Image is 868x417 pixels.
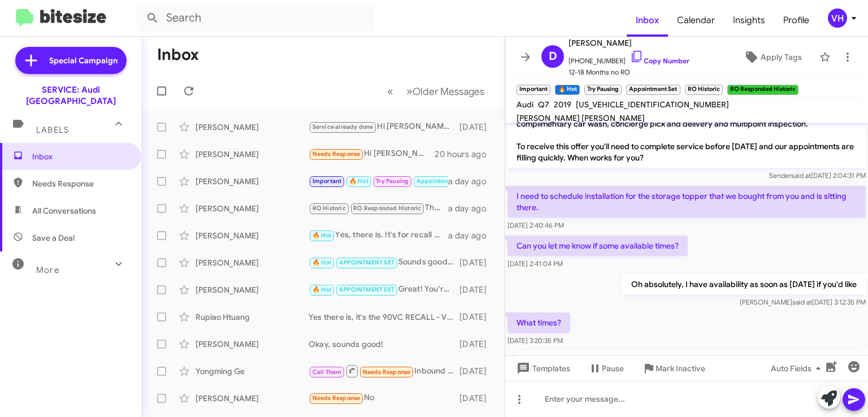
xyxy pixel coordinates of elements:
small: RO Responded Historic [727,85,798,95]
span: D [549,47,557,66]
span: Audi [517,99,533,110]
div: [PERSON_NAME] [196,176,309,187]
div: Hi [PERSON_NAME] this is [PERSON_NAME] at Audi [GEOGRAPHIC_DATA]. I wanted to check in with you a... [309,120,459,133]
div: [DATE] [459,393,496,404]
span: Needs Response [313,394,361,402]
div: [PERSON_NAME] [196,149,309,160]
span: Appointment Set [416,177,466,185]
small: 🔥 Hot [555,85,579,95]
span: Try Pausing [376,177,409,185]
div: [PERSON_NAME] [196,284,309,296]
button: VH [818,8,856,28]
div: No [309,392,459,405]
button: Auto Fields [762,358,834,379]
button: Previous [380,80,400,103]
div: [DATE] [459,121,496,133]
div: Great! You're all set for [DATE] at 2pm. See you then! [309,283,459,296]
span: APPOINTMENT SET [339,259,394,266]
span: 🔥 Hot [349,177,368,185]
div: The total for the service is $562.95 before taxes, but I see you're still eligible for Audi Care ... [309,202,448,215]
span: Needs Response [32,178,128,189]
span: More [36,265,59,275]
span: Older Messages [413,85,484,98]
div: a day ago [448,230,496,241]
a: Special Campaign [15,47,127,74]
button: Mark Inactive [633,358,714,379]
a: Copy Number [630,57,689,65]
div: [DATE] [459,338,496,350]
span: said at [791,171,811,180]
span: Sender [DATE] 2:04:31 PM [769,171,866,180]
span: Inbox [32,151,128,162]
span: 2019 [554,99,571,110]
div: [DATE] [459,257,496,268]
span: RO Responded Historic [353,205,421,212]
h1: Inbox [157,46,199,64]
span: [DATE] 2:41:04 PM [507,259,563,268]
button: Next [400,80,491,103]
div: [DATE] [459,311,496,323]
span: [DATE] 2:40:46 PM [507,221,564,229]
div: Yongming Ge [196,366,309,377]
small: Important [517,85,550,95]
span: RO Historic [313,205,346,212]
div: Inbound Call [309,364,459,378]
span: « [387,84,393,98]
div: [PERSON_NAME] [196,338,309,350]
span: 12-18 Months no RO [568,67,689,78]
a: Insights [724,4,774,37]
span: Save a Deal [32,232,75,244]
span: » [406,84,413,98]
div: [PERSON_NAME] [196,230,309,241]
span: Service already done [313,123,374,131]
div: Yes, there is. It's for recall code: 93R3 SERV_ACT - Compact/Portable Charging System Cable (220V... [309,229,448,242]
div: a day ago [448,203,496,214]
span: Important [313,177,342,185]
span: Labels [36,125,69,135]
a: Inbox [627,4,668,37]
a: Calendar [668,4,724,37]
span: Templates [514,358,570,379]
span: said at [792,298,812,306]
div: Sounds good. Thanks! [309,256,459,269]
div: [DATE] [459,366,496,377]
p: What times? [507,312,570,333]
span: [PERSON_NAME] [DATE] 3:12:35 PM [740,298,866,306]
button: Apply Tags [731,47,814,67]
span: All Conversations [32,205,96,216]
div: Rupiao Htuang [196,311,309,323]
span: Profile [774,4,818,37]
span: APPOINTMENT SET [339,286,394,293]
div: [PERSON_NAME] [196,121,309,133]
div: First, do you know your current mileage or an estimate of it? So I can look up which service main... [309,175,448,188]
span: [PHONE_NUMBER] [568,50,689,67]
span: Q7 [538,99,549,110]
span: Needs Response [313,150,361,158]
span: [PERSON_NAME] [568,36,689,50]
span: 🔥 Hot [313,286,332,293]
div: 20 hours ago [435,149,496,160]
span: Call Them [313,368,342,376]
small: Appointment Set [626,85,680,95]
button: Pause [579,358,633,379]
span: Auto Fields [771,358,825,379]
div: [DATE] [459,284,496,296]
span: [US_VEHICLE_IDENTIFICATION_NUMBER] [576,99,729,110]
span: Special Campaign [49,55,118,66]
span: [PERSON_NAME] [PERSON_NAME] [517,113,645,123]
span: [DATE] 3:20:35 PM [507,336,563,345]
span: Mark Inactive [656,358,705,379]
small: Try Pausing [584,85,622,95]
span: 🔥 Hot [313,259,332,266]
span: Needs Response [363,368,411,376]
nav: Page navigation example [381,80,491,103]
p: I need to schedule installation for the storage topper that we bought from you and is sitting there. [507,186,866,218]
div: a day ago [448,176,496,187]
button: Templates [505,358,579,379]
div: [PERSON_NAME] [196,203,309,214]
input: Search [137,5,374,32]
p: Oh absolutely, I have availability as soon as [DATE] if you'd like [622,274,866,294]
p: Can you let me know if some available times? [507,236,688,256]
